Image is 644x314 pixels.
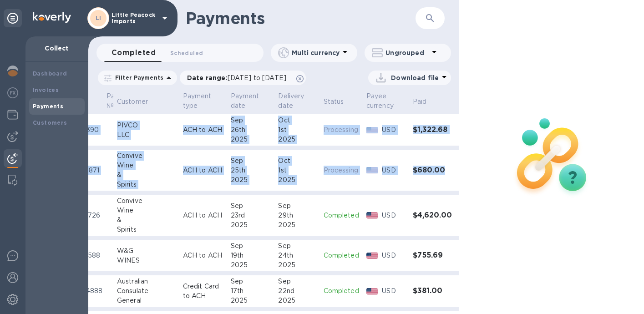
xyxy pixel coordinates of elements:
b: Payments [33,103,63,110]
div: Sep [231,201,271,211]
div: Oct [278,116,316,125]
p: Filter Payments [112,74,163,81]
b: Invoices [33,86,59,93]
div: Consulate [117,286,176,296]
div: Spirits [117,225,176,234]
div: 2025 [231,135,271,144]
div: 2025 [231,296,271,305]
img: USD [366,167,379,173]
div: Convive [117,151,176,161]
div: Convive [117,196,176,206]
p: Little Peacock Imports [112,12,157,25]
img: USD [366,253,379,259]
p: Completed [324,211,359,220]
p: USD [382,211,405,220]
p: ACH to ACH [183,125,223,135]
img: Foreign exchange [7,87,18,98]
div: 24th [278,251,316,260]
div: Oct [278,156,316,166]
h1: Payments [186,9,416,28]
div: 23rd [231,211,271,220]
h3: $381.00 [413,287,454,295]
div: 2025 [231,175,271,185]
div: Spirits [117,180,176,189]
span: Payment № [106,91,147,111]
b: Dashboard [33,70,67,77]
div: 1st [278,166,316,175]
h3: $1,322.68 [413,126,454,134]
div: 1st [278,125,316,135]
p: Credit Card to ACH [183,282,223,301]
p: USD [382,125,405,135]
div: Date range:[DATE] to [DATE] [180,71,306,85]
div: PIVCO [117,121,176,130]
p: Payment № [106,91,135,111]
img: USD [366,127,379,133]
img: USD [366,212,379,218]
span: Payee currency [366,91,406,111]
span: Scheduled [170,48,203,58]
p: Date range : [187,73,291,82]
div: 2025 [278,296,316,305]
p: USD [382,166,405,175]
h3: $4,620.00 [413,211,454,220]
span: Customer [117,97,160,106]
div: Wine [117,161,176,170]
span: Status [324,97,356,106]
b: Customers [33,119,67,126]
div: Sep [278,201,316,211]
div: 22nd [278,286,316,296]
div: 17th [231,286,271,296]
p: 98954888 [69,286,110,296]
p: Delivery date [278,91,304,111]
div: Unpin categories [4,9,22,27]
div: 19th [231,251,271,260]
p: Collect [33,44,81,53]
span: [DATE] to [DATE] [228,74,286,81]
div: & [117,215,176,225]
div: 2025 [231,260,271,270]
div: 2025 [231,220,271,230]
p: 38615588 [69,251,110,260]
span: Completed [112,46,156,59]
div: Sep [231,156,271,166]
p: ACH to ACH [183,211,223,220]
div: Sep [231,241,271,251]
span: Payment type [183,91,223,111]
div: 29th [278,211,316,220]
div: Australian [117,277,176,286]
span: Paid [413,97,439,106]
div: LLC [117,130,176,140]
img: Logo [33,12,71,23]
div: Sep [278,277,316,286]
img: USD [366,288,379,294]
div: 2025 [278,260,316,270]
div: & [117,170,176,180]
div: 2025 [278,175,316,185]
b: LI [96,15,101,21]
p: Paid [413,97,427,106]
div: Sep [231,277,271,286]
p: Status [324,97,344,106]
h3: $755.69 [413,251,454,260]
p: Payment type [183,91,212,111]
p: ACH to ACH [183,166,223,175]
p: Processing [324,166,359,175]
p: Ungrouped [385,48,429,57]
p: 73512726 [69,211,110,220]
span: Payment date [231,91,271,111]
div: 25th [231,166,271,175]
div: W&G [117,246,176,256]
p: 11426390 [69,125,110,135]
div: Sep [231,116,271,125]
p: Payee currency [366,91,394,111]
p: Payment date [231,91,259,111]
p: Customer [117,97,148,106]
p: Completed [324,251,359,260]
p: Completed [324,286,359,296]
p: Processing [324,125,359,135]
p: Download file [391,73,439,82]
div: General [117,296,176,305]
div: 2025 [278,220,316,230]
p: ACH to ACH [183,251,223,260]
